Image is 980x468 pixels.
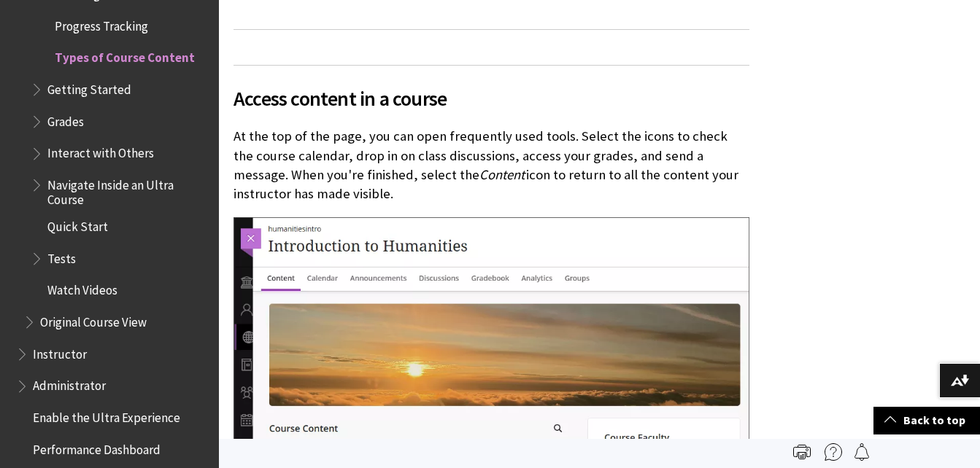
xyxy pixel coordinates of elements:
img: Follow this page [853,443,871,461]
span: Types of Course Content [55,46,195,66]
span: Grades [47,109,84,129]
img: Print [793,443,811,461]
span: Watch Videos [47,278,117,298]
span: Quick Start [47,214,108,234]
span: Getting Started [47,77,131,97]
span: Access content in a course [234,83,749,114]
a: Back to top [873,407,980,434]
span: Administrator [33,374,106,394]
span: Progress Tracking [55,14,148,34]
span: Content [479,166,525,183]
span: Instructor [33,342,87,362]
span: Original Course View [40,310,147,329]
span: Enable the Ultra Experience [33,405,180,425]
span: Tests [47,246,76,266]
span: Performance Dashboard [33,437,161,457]
span: Interact with Others [47,141,154,161]
img: More help [825,443,842,461]
p: At the top of the page, you can open frequently used tools. Select the icons to check the course ... [234,127,749,203]
span: Navigate Inside an Ultra Course [47,173,209,207]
